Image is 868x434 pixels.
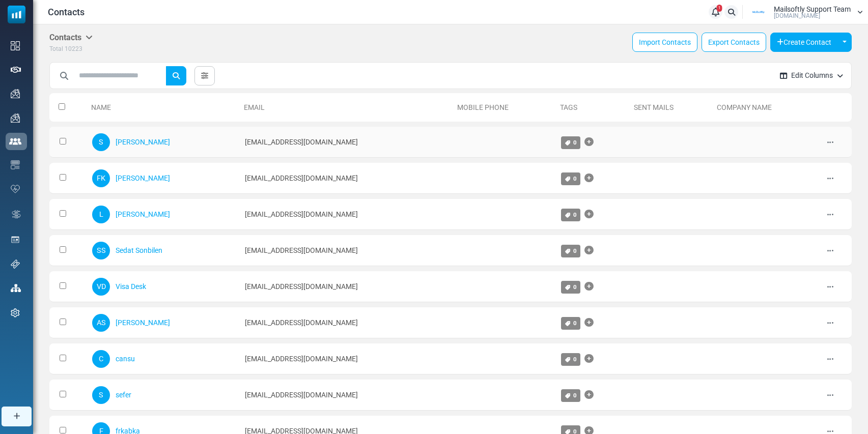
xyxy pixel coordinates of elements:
[584,240,594,261] a: Add Tag
[573,139,577,146] span: 0
[746,5,771,20] img: User Logo
[11,160,20,169] img: email-templates-icon.svg
[92,169,110,187] span: FK
[702,33,766,52] a: Export Contacts
[92,314,110,332] span: AS
[116,138,170,146] a: [PERSON_NAME]
[717,103,772,111] a: Company Name
[561,245,580,257] a: 0
[11,89,20,98] img: campaigns-icon.png
[240,271,453,302] td: [EMAIL_ADDRESS][DOMAIN_NAME]
[11,41,20,50] img: dashboard-icon.svg
[92,206,110,223] span: L
[92,386,110,404] span: S
[65,45,82,52] span: 10223
[116,391,131,399] a: sefer
[573,211,577,218] span: 0
[584,204,594,224] a: Add Tag
[573,392,577,399] span: 0
[573,175,577,182] span: 0
[584,385,594,405] a: Add Tag
[634,103,674,111] a: Sent Mails
[240,127,453,158] td: [EMAIL_ADDRESS][DOMAIN_NAME]
[92,278,110,296] span: VD
[457,103,509,111] span: translation missing: en.crm_contacts.form.list_header.mobile_phone
[91,103,111,111] a: Name
[573,356,577,363] span: 0
[457,103,509,111] a: Mobile Phone
[240,307,453,338] td: [EMAIL_ADDRESS][DOMAIN_NAME]
[561,353,580,366] a: 0
[116,282,146,291] a: Visa Desk
[561,172,580,185] a: 0
[770,33,838,52] button: Create Contact
[8,6,25,23] img: mailsoftly_icon_blue_white.svg
[240,343,453,374] td: [EMAIL_ADDRESS][DOMAIN_NAME]
[584,168,594,188] a: Add Tag
[632,33,697,52] a: Import Contacts
[48,5,85,19] span: Contacts
[561,389,580,402] a: 0
[561,317,580,330] a: 0
[560,103,577,111] a: Tags
[116,319,170,327] a: [PERSON_NAME]
[244,103,265,111] a: Email
[9,138,21,145] img: contacts-icon-active.svg
[11,113,20,123] img: campaigns-icon.png
[772,62,851,89] button: Edit Columns
[116,210,170,218] a: [PERSON_NAME]
[240,199,453,230] td: [EMAIL_ADDRESS][DOMAIN_NAME]
[240,163,453,194] td: [EMAIL_ADDRESS][DOMAIN_NAME]
[116,355,135,363] a: cansu
[774,13,820,19] span: [DOMAIN_NAME]
[92,350,110,368] span: C
[116,174,170,182] a: [PERSON_NAME]
[11,308,20,317] img: settings-icon.svg
[11,259,20,269] img: support-icon.svg
[573,320,577,327] span: 0
[717,5,722,12] span: 1
[116,246,162,254] a: Sedat Sonbilen
[92,242,110,259] span: SS
[561,136,580,149] a: 0
[573,283,577,291] span: 0
[584,349,594,369] a: Add Tag
[584,132,594,152] a: Add Tag
[11,209,22,220] img: workflow.svg
[240,235,453,266] td: [EMAIL_ADDRESS][DOMAIN_NAME]
[49,45,63,52] span: Total
[561,281,580,294] a: 0
[709,5,722,19] a: 1
[584,276,594,297] a: Add Tag
[92,133,110,151] span: S
[717,103,772,111] span: translation missing: en.crm_contacts.form.list_header.company_name
[49,33,93,42] h5: Contacts
[774,6,851,13] span: Mailsoftly Support Team
[573,247,577,254] span: 0
[240,380,453,411] td: [EMAIL_ADDRESS][DOMAIN_NAME]
[11,235,20,244] img: landing_pages.svg
[584,312,594,333] a: Add Tag
[11,185,20,193] img: domain-health-icon.svg
[746,5,863,20] a: User Logo Mailsoftly Support Team [DOMAIN_NAME]
[561,209,580,221] a: 0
